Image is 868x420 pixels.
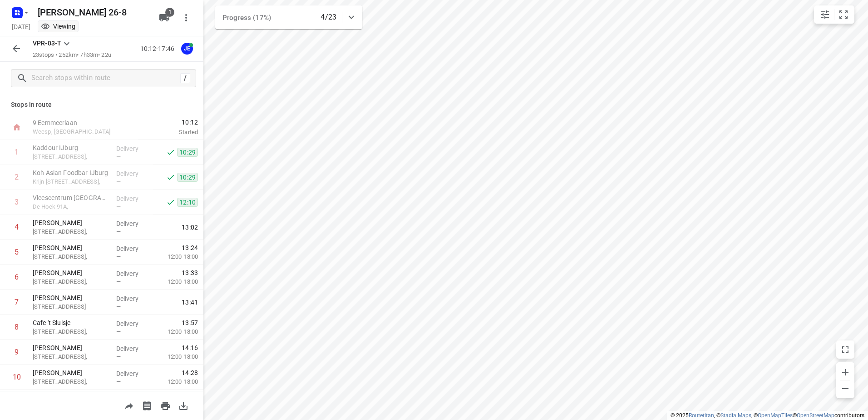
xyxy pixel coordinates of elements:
[116,278,121,285] span: —
[116,319,150,328] p: Delivery
[178,44,196,53] span: Assigned to Jeffrey E
[116,169,150,178] p: Delivery
[31,71,180,85] input: Search stops within route
[215,5,362,29] div: Progress (17%)4/23
[166,173,175,182] svg: Done
[140,44,178,54] p: 10:12-17:46
[116,369,150,378] p: Delivery
[166,148,175,157] svg: Done
[33,343,109,352] p: [PERSON_NAME]
[33,51,111,60] p: 23 stops • 252km • 7h33m • 22u
[155,9,173,27] button: 1
[814,5,854,24] div: small contained button group
[222,14,271,22] span: Progress (17%)
[165,8,174,17] span: 1
[182,298,198,307] span: 13:41
[689,412,714,419] a: Routetitan
[116,269,150,278] p: Delivery
[15,223,19,231] div: 4
[182,318,198,327] span: 13:57
[120,401,138,410] span: Share route
[166,198,175,207] svg: Done
[116,219,150,228] p: Delivery
[116,344,150,353] p: Delivery
[33,352,109,361] p: [STREET_ADDRESS],
[33,293,109,302] p: [PERSON_NAME]
[33,277,109,286] p: [STREET_ADDRESS],
[116,303,121,310] span: —
[33,118,127,127] p: 9 Eemmeerlaan
[138,128,198,137] p: Started
[116,328,121,335] span: —
[116,244,150,253] p: Delivery
[116,378,121,385] span: —
[816,5,834,24] button: Map settings
[33,202,109,211] p: De Hoek 91A,
[116,253,121,260] span: —
[116,294,150,303] p: Delivery
[153,252,198,261] p: 12:00-18:00
[15,248,19,256] div: 5
[153,377,198,386] p: 12:00-18:00
[182,223,198,232] span: 13:02
[671,412,864,419] li: © 2025 , © , © © contributors
[182,368,198,377] span: 14:28
[138,401,156,410] span: Print shipping labels
[177,148,198,157] span: 10:29
[33,302,109,311] p: 16 Jonagoldstraat, Amsterdam
[153,277,198,286] p: 12:00-18:00
[33,377,109,386] p: [STREET_ADDRESS],
[177,173,198,182] span: 10:29
[33,143,109,152] p: Kaddour IJburg
[15,198,19,206] div: 3
[33,218,109,227] p: [PERSON_NAME]
[182,243,198,252] span: 13:24
[33,193,109,202] p: Vleescentrum [GEOGRAPHIC_DATA]
[177,198,198,207] span: 12:10
[321,12,336,23] p: 4/23
[758,412,793,419] a: OpenMapTiles
[116,194,150,203] p: Delivery
[720,412,751,419] a: Stadia Maps
[15,348,19,356] div: 9
[156,401,174,410] span: Print route
[797,412,834,419] a: OpenStreetMap
[33,227,109,236] p: [STREET_ADDRESS],
[180,73,190,83] div: /
[33,177,109,186] p: Krijn [STREET_ADDRESS],
[15,298,19,306] div: 7
[15,273,19,281] div: 6
[182,268,198,277] span: 13:33
[116,228,121,235] span: —
[153,327,198,336] p: 12:00-18:00
[116,153,121,160] span: —
[15,148,19,156] div: 1
[13,373,21,381] div: 10
[33,368,109,377] p: [PERSON_NAME]
[33,39,61,48] p: VPR-03-T
[153,352,198,361] p: 12:00-18:00
[116,203,121,210] span: —
[33,252,109,261] p: [STREET_ADDRESS],
[15,323,19,331] div: 8
[41,22,75,31] div: You are currently in view mode. To make any changes, go to edit project.
[138,118,198,127] span: 10:12
[174,401,192,410] span: Download route
[11,100,192,110] p: Stops in route
[33,327,109,336] p: [STREET_ADDRESS],
[33,243,109,252] p: [PERSON_NAME]
[182,343,198,352] span: 14:16
[33,168,109,177] p: Koh Asian Foodbar IJburg
[116,178,121,185] span: —
[116,353,121,360] span: —
[33,268,109,277] p: [PERSON_NAME]
[834,5,853,24] button: Fit zoom
[33,318,109,327] p: Cafe 't Sluisje
[33,127,127,136] p: Weesp, [GEOGRAPHIC_DATA]
[15,173,19,181] div: 2
[33,152,109,161] p: [STREET_ADDRESS],
[116,144,150,153] p: Delivery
